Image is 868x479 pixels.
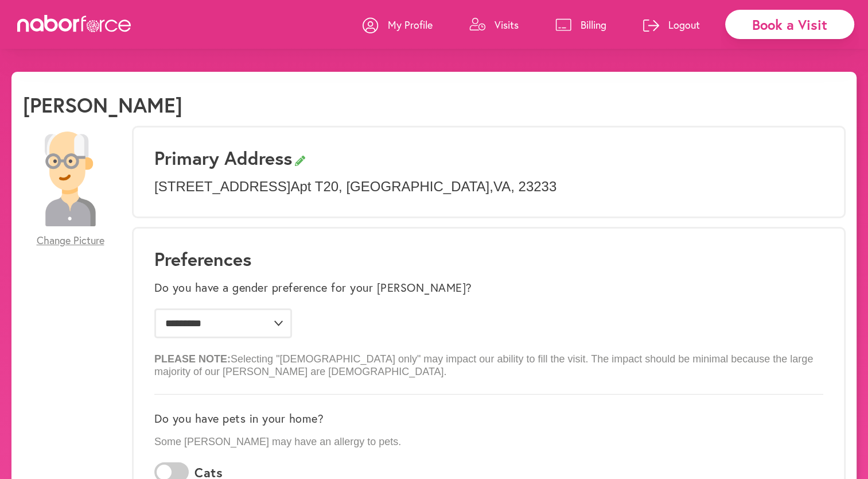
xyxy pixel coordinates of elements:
[154,412,324,426] label: Do you have pets in your home?
[469,7,519,42] a: Visits
[154,147,823,169] h3: Primary Address
[154,179,823,195] p: [STREET_ADDRESS] Apt T20 , [GEOGRAPHIC_DATA] , VA , 23233
[154,436,823,449] p: Some [PERSON_NAME] may have an allergy to pets.
[154,281,472,295] label: Do you have a gender preference for your [PERSON_NAME]?
[495,18,519,32] p: Visits
[154,248,823,270] h1: Preferences
[154,344,823,378] p: Selecting "[DEMOGRAPHIC_DATA] only" may impact our ability to fill the visit. The impact should b...
[23,132,118,226] img: 28479a6084c73c1d882b58007db4b51f.png
[668,18,700,32] p: Logout
[388,18,433,32] p: My Profile
[725,10,854,39] div: Book a Visit
[363,7,433,42] a: My Profile
[37,234,104,247] span: Change Picture
[643,7,700,42] a: Logout
[581,18,606,32] p: Billing
[154,353,231,365] b: PLEASE NOTE:
[555,7,606,42] a: Billing
[23,92,182,117] h1: [PERSON_NAME]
